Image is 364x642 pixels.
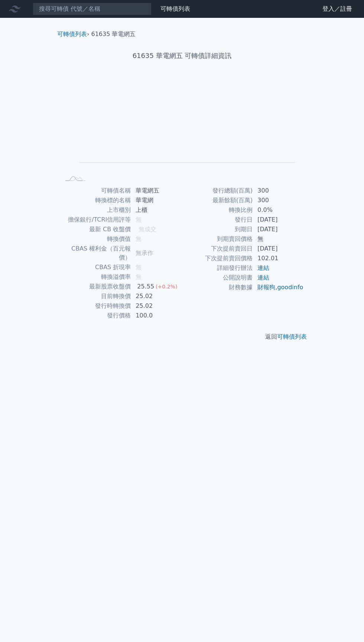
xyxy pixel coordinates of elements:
td: CBAS 權利金（百元報價） [60,244,131,262]
td: 詳細發行辦法 [182,263,253,273]
td: 下次提前賣回價格 [182,254,253,263]
span: 無承作 [136,249,153,257]
td: 上市櫃別 [60,205,131,215]
a: 可轉債列表 [57,30,87,38]
td: , [253,283,304,292]
span: 無 [136,216,142,223]
td: [DATE] [253,225,304,234]
td: 102.01 [253,254,304,263]
td: 華電網五 [131,186,182,196]
td: 到期日 [182,225,253,234]
td: 25.02 [131,291,182,301]
td: 最新股票收盤價 [60,282,131,291]
td: 100.0 [131,311,182,320]
td: 發行總額(百萬) [182,186,253,196]
td: 最新餘額(百萬) [182,196,253,205]
td: [DATE] [253,215,304,225]
td: 下次提前賣回日 [182,244,253,254]
td: 轉換比例 [182,205,253,215]
td: 上櫃 [131,205,182,215]
td: 轉換標的名稱 [60,196,131,205]
td: 300 [253,186,304,196]
td: 發行日 [182,215,253,225]
td: 300 [253,196,304,205]
td: 華電網 [131,196,182,205]
a: 財報狗 [257,284,275,291]
a: goodinfo [277,284,303,291]
td: 擔保銀行/TCRI信用評等 [60,215,131,225]
g: Chart [72,84,295,173]
td: 目前轉換價 [60,291,131,301]
td: 最新 CB 收盤價 [60,225,131,234]
td: 可轉債名稱 [60,186,131,196]
span: 無 [136,264,142,271]
a: 可轉債列表 [160,5,190,12]
a: 連結 [257,274,269,281]
td: 0.0% [253,205,304,215]
a: 可轉債列表 [277,333,307,340]
span: 無 [136,273,142,280]
p: 返回 [51,332,313,341]
input: 搜尋可轉債 代號／名稱 [33,3,152,15]
div: 25.55 [136,282,156,291]
td: 轉換溢價率 [60,272,131,282]
td: 公開說明書 [182,273,253,283]
span: 無 [136,235,142,242]
td: 財務數據 [182,283,253,292]
li: › [57,30,89,39]
li: 61635 華電網五 [91,30,136,39]
td: CBAS 折現率 [60,262,131,272]
td: 無 [253,234,304,244]
td: 發行價格 [60,311,131,320]
span: 無成交 [139,226,156,233]
a: 登入／註冊 [316,3,358,15]
td: 到期賣回價格 [182,234,253,244]
td: 發行時轉換價 [60,301,131,311]
td: [DATE] [253,244,304,254]
td: 25.02 [131,301,182,311]
span: (+0.2%) [156,284,177,290]
a: 連結 [257,264,269,271]
h1: 61635 華電網五 可轉債詳細資訊 [51,51,313,61]
td: 轉換價值 [60,234,131,244]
